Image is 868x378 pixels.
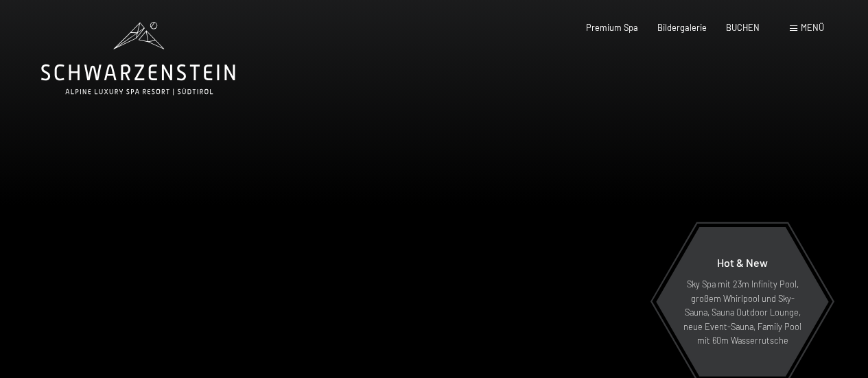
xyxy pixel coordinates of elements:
a: Premium Spa [586,22,638,33]
a: BUCHEN [726,22,760,33]
p: Sky Spa mit 23m Infinity Pool, großem Whirlpool und Sky-Sauna, Sauna Outdoor Lounge, neue Event-S... [683,277,802,347]
a: Bildergalerie [657,22,707,33]
a: Hot & New Sky Spa mit 23m Infinity Pool, großem Whirlpool und Sky-Sauna, Sauna Outdoor Lounge, ne... [655,226,830,377]
span: Hot & New [717,256,768,269]
span: Menü [801,22,824,33]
